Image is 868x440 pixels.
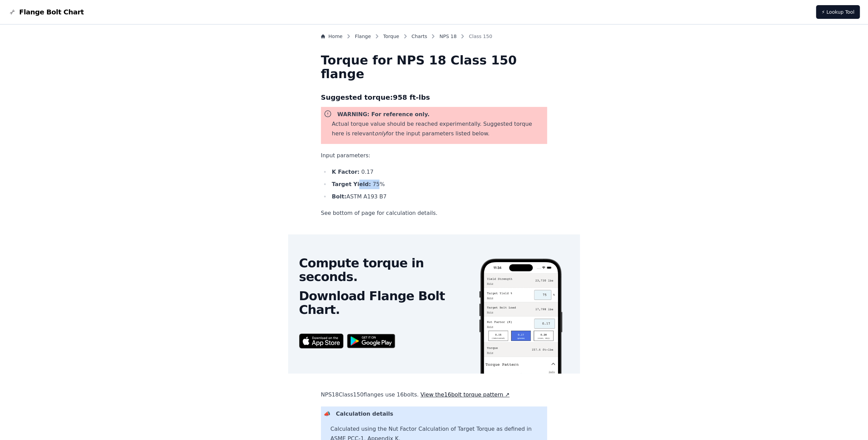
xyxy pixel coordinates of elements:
[299,256,467,284] h2: Compute torque in seconds.
[321,151,547,160] p: Input parameters:
[439,33,456,40] a: NPS 18
[420,391,509,398] a: View the16bolt torque pattern ↗
[337,111,430,118] b: WARNING: For reference only.
[332,193,347,200] b: Bolt:
[8,8,16,16] img: Flange Bolt Chart Logo
[321,92,547,103] h3: Suggested torque: 958 ft-lbs
[321,33,547,42] nav: Breadcrumb
[816,5,860,19] a: ⚡ Lookup Tool
[299,289,467,317] h2: Download Flange Bolt Chart.
[8,7,84,17] a: Flange Bolt Chart LogoFlange Bolt Chart
[412,33,427,40] a: Charts
[330,192,547,201] li: ASTM A193 B7
[355,33,371,40] a: Flange
[336,411,393,417] b: Calculation details
[469,33,492,40] span: Class 150
[299,333,344,348] img: App Store badge for the Flange Bolt Chart app
[332,119,545,138] p: Actual torque value should be reached experimentally. Suggested torque here is relevant for the i...
[19,7,84,17] span: Flange Bolt Chart
[344,330,399,352] img: Get it on Google Play
[375,130,386,137] i: only
[478,258,563,427] img: Screenshot of the Flange Bolt Chart app showing a torque calculation.
[330,180,547,189] li: 75 %
[321,33,342,40] a: Home
[332,181,371,187] b: Target Yield:
[321,390,547,400] p: NPS 18 Class 150 flanges use 16 bolts.
[321,53,547,81] h1: Torque for NPS 18 Class 150 flange
[330,167,547,177] li: 0.17
[321,208,547,218] p: See bottom of page for calculation details.
[332,169,360,175] b: K Factor:
[383,33,399,40] a: Torque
